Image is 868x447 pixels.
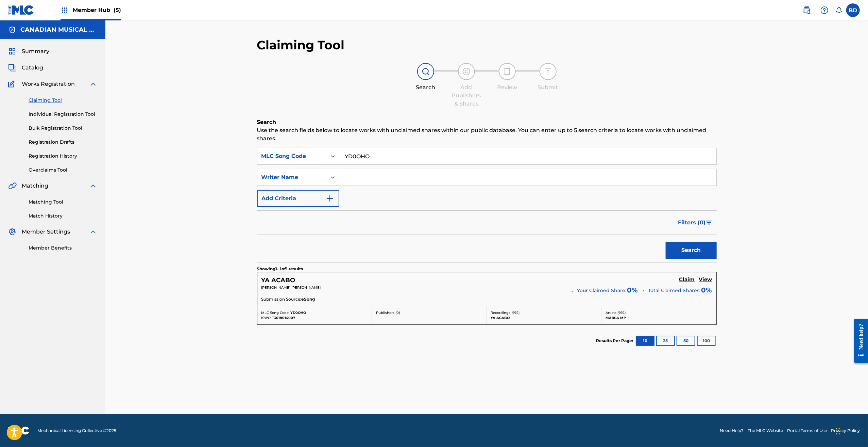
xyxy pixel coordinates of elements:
span: Total Claimed Shares: [648,287,701,294]
span: T3018014007 [272,316,295,320]
span: Submission Source: [261,296,302,302]
img: Works Registration [8,80,17,88]
div: Add Publishers & Shares [449,83,483,108]
img: Accounts [8,26,16,34]
span: Member Hub [73,6,121,14]
button: 50 [677,336,695,346]
p: Results Per Page: [596,338,635,344]
p: Publishers ( 0 ) [376,310,482,315]
a: CatalogCatalog [8,64,43,72]
img: Matching [8,182,17,190]
a: Registration History [29,153,97,160]
button: Search [666,242,717,259]
p: MARCA MP [606,315,712,320]
span: ISWC: [261,316,271,320]
img: Top Rightsholders [61,6,69,14]
span: Filters ( 0 ) [678,219,706,227]
h6: Search [257,118,717,126]
a: Privacy Policy [831,428,860,434]
img: step indicator icon for Review [503,67,511,76]
a: The MLC Website [748,428,783,434]
span: Catalog [22,64,43,72]
img: help [820,6,829,14]
h5: CANADIAN MUSICAL REPRODUCTION RIGHTS AGENCY LTD CMRRA [20,26,97,34]
a: Matching Tool [29,198,97,206]
img: filter [706,221,712,225]
div: Writer Name [261,173,323,181]
img: Member Settings [8,228,16,236]
span: Matching [22,182,48,190]
span: [PERSON_NAME] [PERSON_NAME] [261,285,321,290]
span: Mechanical Licensing Collective © 2025 [37,428,116,434]
span: YD0OHO [291,310,306,315]
span: Works Registration [22,80,75,88]
div: Drag [836,421,840,442]
span: 0% [701,285,712,295]
h5: View [699,276,712,283]
a: Member Benefits [29,244,97,252]
div: Help [818,3,831,17]
a: Match History [29,212,97,220]
a: View [699,276,712,284]
a: SummarySummary [8,47,49,55]
button: 100 [697,336,716,346]
p: YA ACABO [491,315,597,320]
img: expand [89,182,97,190]
a: Need Help? [720,428,744,434]
iframe: Chat Widget [834,414,868,447]
a: Claiming Tool [29,97,97,104]
img: MLC Logo [8,5,34,15]
a: Overclaims Tool [29,166,97,174]
div: Review [490,83,524,92]
div: MLC Song Code [261,152,323,160]
div: User Menu [846,3,860,17]
iframe: Resource Center [849,314,868,368]
p: Use the search fields below to locate works with unclaimed shares within our public database. You... [257,126,717,143]
p: Recordings ( 992 ) [491,310,597,315]
p: Artists ( 992 ) [606,310,712,315]
img: step indicator icon for Submit [544,67,552,76]
img: step indicator icon for Search [422,67,430,76]
img: Catalog [8,64,16,72]
a: Bulk Registration Tool [29,125,97,132]
span: MLC Song Code: [261,310,290,315]
span: 0 % [627,285,638,295]
p: Showing 1 - 1 of 1 results [257,266,303,272]
img: Summary [8,47,16,55]
h2: Claiming Tool [257,37,345,53]
span: Summary [22,47,49,55]
button: Filters (0) [674,214,717,231]
button: 10 [636,336,654,346]
span: Member Settings [22,228,70,236]
div: Submit [531,83,565,92]
form: Search Form [257,148,717,262]
span: Your Claimed Share: [577,287,627,294]
img: logo [8,427,29,435]
div: Search [409,83,443,92]
div: Notifications [835,7,842,14]
img: expand [89,228,97,236]
a: Public Search [800,3,814,17]
a: Portal Terms of Use [787,428,827,434]
span: (5) [114,7,121,13]
a: Individual Registration Tool [29,111,97,118]
h5: Claim [679,276,695,283]
img: expand [89,80,97,88]
span: eSong [302,296,315,302]
img: 9d2ae6d4665cec9f34b9.svg [326,194,334,203]
h5: YA ACABO [261,276,295,284]
button: Add Criteria [257,190,339,207]
a: Registration Drafts [29,139,97,146]
img: step indicator icon for Add Publishers & Shares [462,67,471,76]
button: 25 [656,336,675,346]
img: search [803,6,811,14]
